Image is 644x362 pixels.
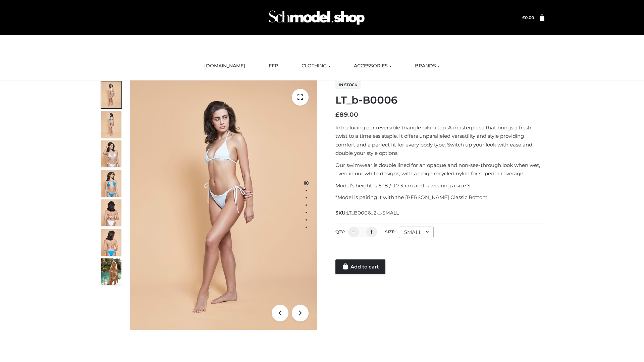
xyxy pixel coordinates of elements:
[335,111,358,118] bdi: 89.00
[522,15,534,20] bdi: 0.00
[101,170,121,197] img: ArielClassicBikiniTop_CloudNine_AzureSky_OW114ECO_4-scaled.jpg
[101,140,121,167] img: ArielClassicBikiniTop_CloudNine_AzureSky_OW114ECO_3-scaled.jpg
[335,229,345,234] label: QTY:
[335,181,544,190] p: Model’s height is 5 ‘8 / 173 cm and is wearing a size S.
[335,161,544,178] p: Our swimwear is double lined for an opaque and non-see-through look when wet, even in our white d...
[266,4,367,31] img: Schmodel Admin 964
[346,210,399,216] span: LT_B0006_2-_-SMALL
[199,59,250,73] a: [DOMAIN_NAME]
[101,229,121,256] img: ArielClassicBikiniTop_CloudNine_AzureSky_OW114ECO_8-scaled.jpg
[349,59,396,73] a: ACCESSORIES
[399,227,434,238] div: SMALL
[101,111,121,138] img: ArielClassicBikiniTop_CloudNine_AzureSky_OW114ECO_2-scaled.jpg
[410,59,445,73] a: BRANDS
[335,193,544,202] p: *Model is pairing it with the [PERSON_NAME] Classic Bottom
[101,199,121,226] img: ArielClassicBikiniTop_CloudNine_AzureSky_OW114ECO_7-scaled.jpg
[335,123,544,158] p: Introducing our reversible triangle bikini top. A masterpiece that brings a fresh twist to a time...
[522,15,525,20] span: £
[297,59,335,73] a: CLOTHING
[335,94,544,106] h1: LT_b-B0006
[335,81,361,89] span: In stock
[335,209,399,217] span: SKU:
[335,111,339,118] span: £
[130,80,317,330] img: ArielClassicBikiniTop_CloudNine_AzureSky_OW114ECO_1
[522,15,534,20] a: £0.00
[101,81,121,108] img: ArielClassicBikiniTop_CloudNine_AzureSky_OW114ECO_1-scaled.jpg
[335,259,385,274] a: Add to cart
[264,59,283,73] a: FFP
[385,229,395,234] label: Size:
[101,258,121,285] img: Arieltop_CloudNine_AzureSky2.jpg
